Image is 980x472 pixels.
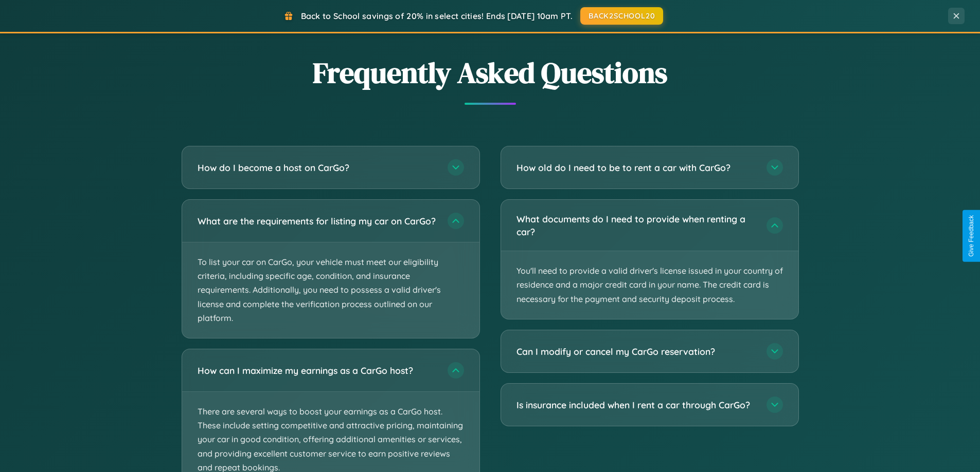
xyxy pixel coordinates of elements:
h3: Is insurance included when I rent a car through CarGo? [516,399,756,411]
p: You'll need to provide a valid driver's license issued in your country of residence and a major c... [501,251,798,319]
h3: How old do I need to be to rent a car with CarGo? [516,161,756,174]
h3: Can I modify or cancel my CarGo reservation? [516,345,756,358]
h3: What documents do I need to provide when renting a car? [516,213,756,238]
button: BACK2SCHOOL20 [580,7,663,25]
h3: How can I maximize my earnings as a CarGo host? [198,364,437,377]
h2: Frequently Asked Questions [182,53,799,92]
div: Give Feedback [968,215,975,257]
span: Back to School savings of 20% in select cities! Ends [DATE] 10am PT. [301,11,573,21]
h3: How do I become a host on CarGo? [198,161,437,174]
p: To list your car on CarGo, your vehicle must meet our eligibility criteria, including specific ag... [182,242,479,338]
h3: What are the requirements for listing my car on CarGo? [198,215,437,228]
